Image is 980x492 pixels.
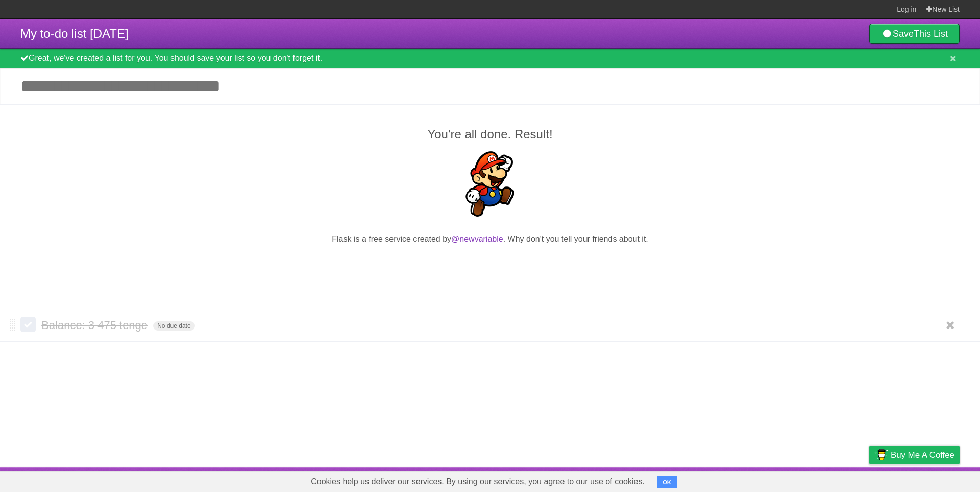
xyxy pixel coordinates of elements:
a: Suggest a feature [895,470,960,489]
img: Buy me a coffee [874,446,888,463]
label: Done [20,317,36,332]
span: Cookies help us deliver our services. By using our services, you agree to our use of cookies. [301,472,655,492]
h2: You're all done. Result! [20,125,960,144]
button: OK [657,476,677,488]
iframe: X Post Button [472,258,508,272]
a: Privacy [856,470,883,489]
img: Super Mario [457,151,523,217]
p: Flask is a free service created by . Why don't you tell your friends about it. [20,233,960,245]
a: @newvariable [451,235,503,243]
span: Balance: 3 475 tenge [41,319,150,332]
span: Buy me a coffee [891,446,954,464]
span: My to-do list [DATE] [20,27,129,40]
b: This List [914,29,948,39]
a: Developers [767,470,808,489]
a: Terms [821,470,844,489]
a: Buy me a coffee [869,446,960,464]
a: About [733,470,755,489]
span: No due date [153,321,194,331]
a: SaveThis List [869,24,960,44]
